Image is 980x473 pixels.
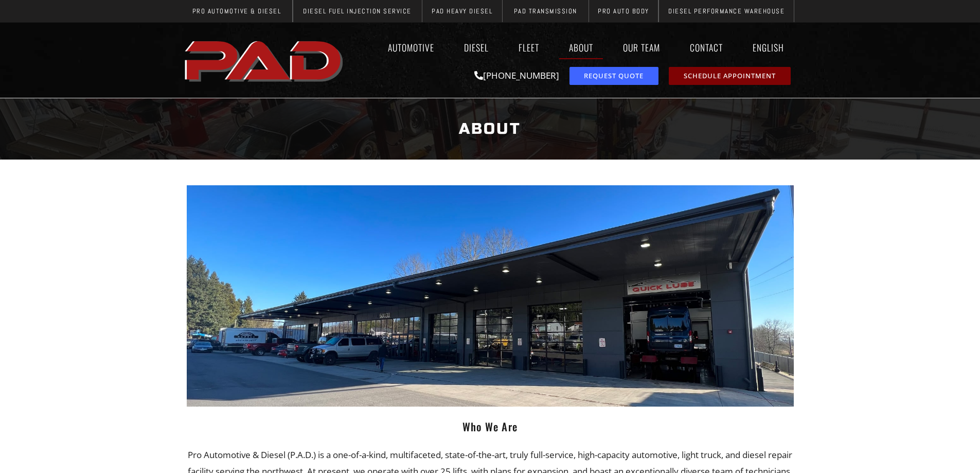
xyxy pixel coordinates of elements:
[569,67,658,85] a: request a service or repair quote
[668,8,785,14] span: Diesel Performance Warehouse
[684,73,776,79] span: Schedule Appointment
[454,36,498,59] a: Diesel
[584,73,644,79] span: Request Quote
[514,8,577,14] span: PAD Transmission
[669,67,791,85] a: schedule repair or service appointment
[303,8,412,14] span: Diesel Fuel Injection Service
[509,36,549,59] a: Fleet
[348,36,799,59] nav: Menu
[192,8,281,14] span: Pro Automotive & Diesel
[680,36,733,59] a: Contact
[474,69,559,81] a: [PHONE_NUMBER]
[187,110,794,148] h1: About
[187,185,794,407] img: A large automotive service center with multiple garage bays, parked vehicles, and a truck positio...
[598,8,649,14] span: Pro Auto Body
[559,36,603,59] a: About
[613,36,670,59] a: Our Team
[182,32,348,88] img: The image shows the word "PAD" in bold, red, uppercase letters with a slight shadow effect.
[187,417,794,436] h2: Who We Are
[432,8,492,14] span: PAD Heavy Diesel
[182,32,348,88] a: pro automotive and diesel home page
[743,36,799,59] a: English
[378,36,444,59] a: Automotive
